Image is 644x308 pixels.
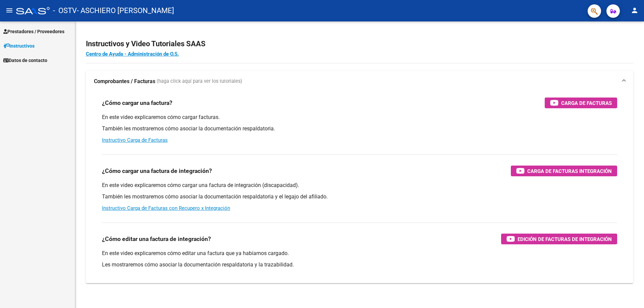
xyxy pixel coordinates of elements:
[86,51,179,57] a: Centro de Ayuda - Administración de O.S.
[621,285,637,301] iframe: Intercom live chat
[102,98,172,108] h3: ¿Cómo cargar una factura?
[527,167,612,175] span: Carga de Facturas Integración
[545,98,617,108] button: Carga de Facturas
[86,92,633,283] div: Comprobantes / Facturas (haga click aquí para ver los tutoriales)
[86,38,633,50] h2: Instructivos y Video Tutoriales SAAS
[102,182,617,189] p: En este video explicaremos cómo cargar una factura de integración (discapacidad).
[77,3,174,18] span: - ASCHIERO [PERSON_NAME]
[102,261,617,268] p: Les mostraremos cómo asociar la documentación respaldatoria y la trazabilidad.
[5,6,13,14] mat-icon: menu
[102,137,168,143] a: Instructivo Carga de Facturas
[86,71,633,92] mat-expansion-panel-header: Comprobantes / Facturas (haga click aquí para ver los tutoriales)
[102,250,617,257] p: En este video explicaremos cómo editar una factura que ya habíamos cargado.
[94,78,155,85] strong: Comprobantes / Facturas
[3,57,47,64] span: Datos de contacto
[102,205,230,211] a: Instructivo Carga de Facturas con Recupero x Integración
[102,193,617,200] p: También les mostraremos cómo asociar la documentación respaldatoria y el legajo del afiliado.
[157,78,242,85] span: (haga click aquí para ver los tutoriales)
[3,42,35,50] span: Instructivos
[3,28,64,35] span: Prestadores / Proveedores
[501,234,617,244] button: Edición de Facturas de integración
[102,114,617,121] p: En este video explicaremos cómo cargar facturas.
[511,166,617,176] button: Carga de Facturas Integración
[53,3,77,18] span: - OSTV
[102,166,212,176] h3: ¿Cómo cargar una factura de integración?
[102,125,617,132] p: También les mostraremos cómo asociar la documentación respaldatoria.
[561,99,612,107] span: Carga de Facturas
[102,234,211,244] h3: ¿Cómo editar una factura de integración?
[518,235,612,243] span: Edición de Facturas de integración
[631,6,639,14] mat-icon: person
